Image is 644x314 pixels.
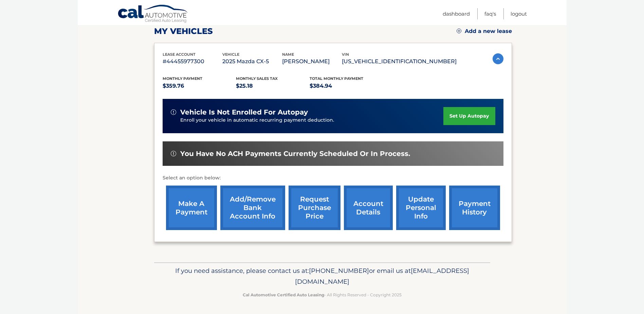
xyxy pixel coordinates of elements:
a: update personal info [396,186,446,230]
a: Logout [511,8,527,19]
span: [EMAIL_ADDRESS][DOMAIN_NAME] [295,267,469,285]
p: [PERSON_NAME] [282,57,342,66]
p: [US_VEHICLE_IDENTIFICATION_NUMBER] [342,57,457,66]
a: account details [344,186,393,230]
p: $25.18 [236,81,310,91]
p: $384.94 [310,81,383,91]
img: alert-white.svg [171,109,176,115]
span: vehicle [222,52,239,57]
span: [PHONE_NUMBER] [309,267,369,275]
strong: Cal Automotive Certified Auto Leasing [243,292,324,297]
span: You have no ACH payments currently scheduled or in process. [180,150,410,158]
span: vin [342,52,349,57]
span: name [282,52,294,57]
img: accordion-active.svg [493,53,503,64]
p: Select an option below: [163,174,503,182]
a: request purchase price [289,186,341,230]
span: Monthly Payment [163,76,202,81]
a: Cal Automotive [117,4,189,24]
a: make a payment [166,186,217,230]
a: Add a new lease [457,28,512,35]
a: FAQ's [484,8,496,19]
p: $359.76 [163,81,236,91]
a: payment history [449,186,500,230]
img: add.svg [457,29,461,33]
span: vehicle is not enrolled for autopay [180,108,308,117]
p: #44455977300 [163,57,222,66]
a: Dashboard [443,8,470,19]
span: Total Monthly Payment [310,76,363,81]
span: Monthly sales Tax [236,76,278,81]
p: If you need assistance, please contact us at: or email us at [159,265,486,287]
span: lease account [163,52,196,57]
p: - All Rights Reserved - Copyright 2025 [159,291,486,298]
img: alert-white.svg [171,151,176,156]
p: Enroll your vehicle in automatic recurring payment deduction. [180,117,444,124]
h2: my vehicles [154,26,213,36]
a: set up autopay [443,107,495,125]
p: 2025 Mazda CX-5 [222,57,282,66]
a: Add/Remove bank account info [220,186,285,230]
